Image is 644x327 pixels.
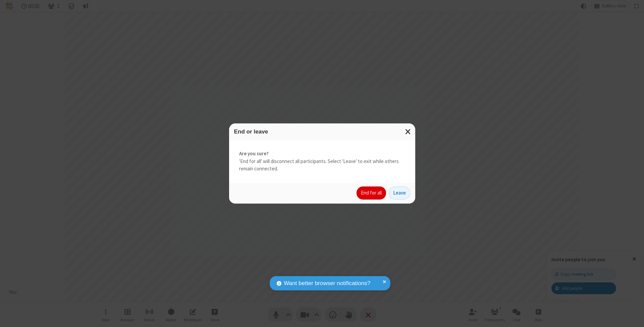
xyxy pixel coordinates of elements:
button: Leave [389,186,410,200]
h3: End or leave [234,128,410,135]
button: Close modal [401,123,415,140]
div: 'End for all' will disconnect all participants. Select 'Leave' to exit while others remain connec... [229,140,415,183]
strong: Are you sure? [239,150,405,158]
span: Want better browser notifications? [284,279,370,288]
button: End for all [357,186,386,200]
